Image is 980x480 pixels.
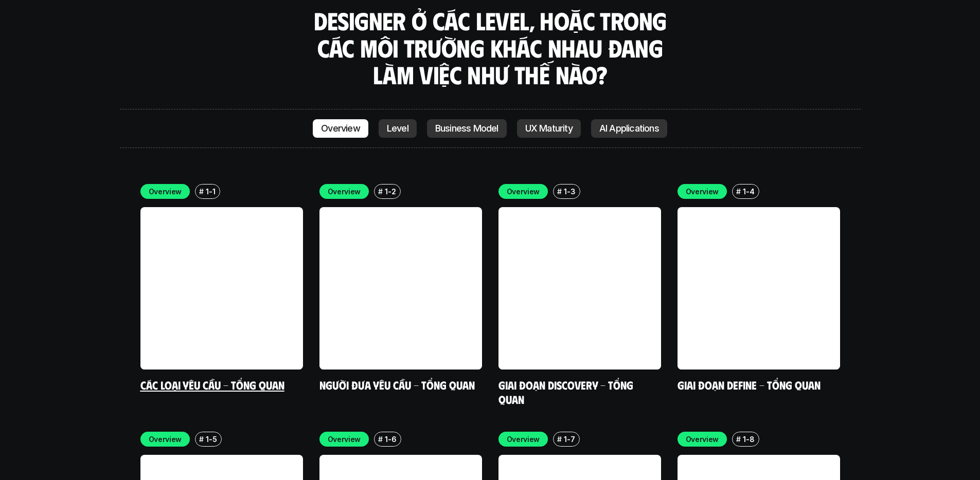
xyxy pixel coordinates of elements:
[517,119,581,138] a: UX Maturity
[328,186,361,197] p: Overview
[743,186,754,197] p: 1-4
[206,186,215,197] p: 1-1
[507,186,540,197] p: Overview
[313,119,368,138] a: Overview
[199,188,204,195] h6: #
[564,434,575,445] p: 1-7
[378,188,383,195] h6: #
[319,378,475,392] a: Người đưa yêu cầu - Tổng quan
[686,186,719,197] p: Overview
[736,435,741,443] h6: #
[140,378,284,392] a: Các loại yêu cầu - Tổng quan
[321,123,360,134] p: Overview
[678,378,821,392] a: Giai đoạn Define - Tổng quan
[557,188,562,195] h6: #
[743,434,754,445] p: 1-8
[686,434,719,445] p: Overview
[507,434,540,445] p: Overview
[736,188,741,195] h6: #
[385,186,396,197] p: 1-2
[591,119,667,138] a: AI Applications
[557,435,562,443] h6: #
[378,435,383,443] h6: #
[149,434,182,445] p: Overview
[206,434,217,445] p: 1-5
[387,123,408,134] p: Level
[149,186,182,197] p: Overview
[427,119,507,138] a: Business Model
[498,378,636,406] a: Giai đoạn Discovery - Tổng quan
[525,123,573,134] p: UX Maturity
[310,7,670,88] h3: Designer ở các level, hoặc trong các môi trường khác nhau đang làm việc như thế nào?
[199,435,204,443] h6: #
[379,119,417,138] a: Level
[328,434,361,445] p: Overview
[385,434,396,445] p: 1-6
[564,186,575,197] p: 1-3
[435,123,498,134] p: Business Model
[599,123,659,134] p: AI Applications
